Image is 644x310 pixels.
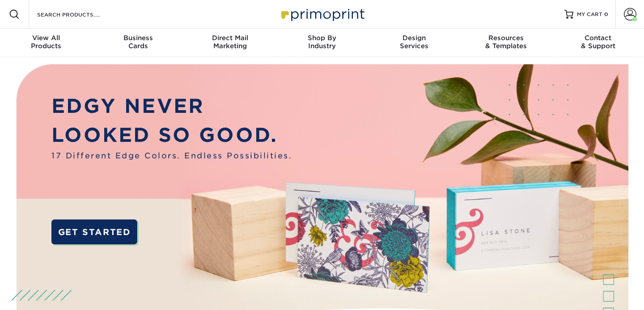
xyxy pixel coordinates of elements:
[51,150,292,161] span: 17 Different Edge Colors. Endless Possibilities.
[368,29,460,57] a: DesignServices
[277,4,367,24] img: Primoprint
[552,34,644,42] span: Contact
[184,34,276,50] div: Marketing
[460,29,552,57] a: Resources& Templates
[276,34,368,50] div: Industry
[552,29,644,57] a: Contact& Support
[184,34,276,42] span: Direct Mail
[460,34,552,50] div: & Templates
[552,34,644,50] div: & Support
[51,219,137,245] a: GET STARTED
[92,29,184,57] a: BusinessCards
[51,92,292,121] p: EDGY NEVER
[276,29,368,57] a: Shop ByIndustry
[460,34,552,42] span: Resources
[276,34,368,42] span: Shop By
[92,34,184,42] span: Business
[604,11,608,17] span: 0
[368,34,460,42] span: Design
[36,9,123,20] input: SEARCH PRODUCTS.....
[368,34,460,50] div: Services
[184,29,276,57] a: Direct MailMarketing
[577,11,602,18] span: MY CART
[92,34,184,50] div: Cards
[51,121,292,150] p: LOOKED SO GOOD.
